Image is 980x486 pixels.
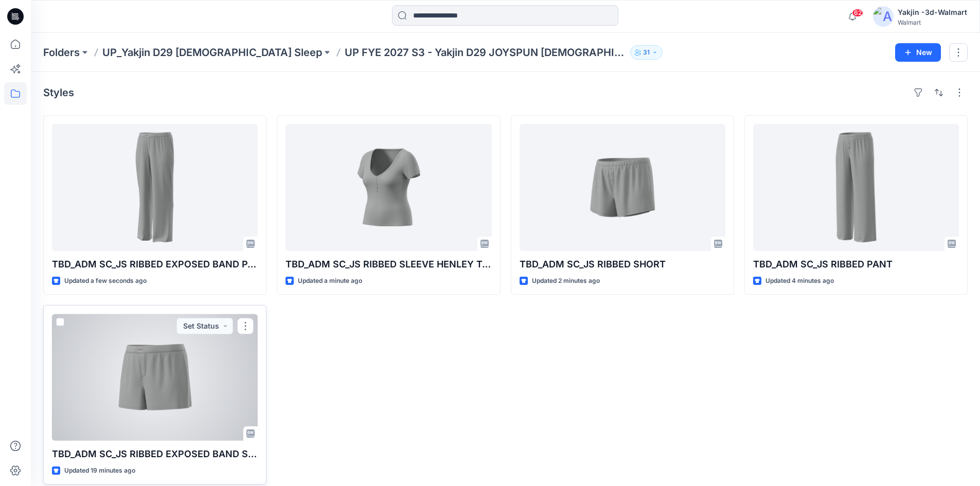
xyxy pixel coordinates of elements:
[52,314,258,441] a: TBD_ADM SC_JS RIBBED EXPOSED BAND SHORT
[520,124,725,251] a: TBD_ADM SC_JS RIBBED SHORT
[345,45,626,60] p: UP FYE 2027 S3 - Yakjin D29 JOYSPUN [DEMOGRAPHIC_DATA] Sleepwear
[52,257,258,272] p: TBD_ADM SC_JS RIBBED EXPOSED BAND PANT
[520,257,725,272] p: TBD_ADM SC_JS RIBBED SHORT
[286,257,491,272] p: TBD_ADM SC_JS RIBBED SLEEVE HENLEY TOP
[753,257,959,272] p: TBD_ADM SC_JS RIBBED PANT
[753,124,959,251] a: TBD_ADM SC_JS RIBBED PANT
[898,19,967,26] div: Walmart
[286,124,491,251] a: TBD_ADM SC_JS RIBBED SLEEVE HENLEY TOP
[643,47,650,58] p: 31
[630,45,663,60] button: 31
[52,447,258,461] p: TBD_ADM SC_JS RIBBED EXPOSED BAND SHORT
[43,45,80,60] a: Folders
[532,276,600,286] p: Updated 2 minutes ago
[898,6,967,19] div: Yakjin -3d-Walmart
[64,465,135,476] p: Updated 19 minutes ago
[765,276,834,286] p: Updated 4 minutes ago
[852,9,863,17] span: 62
[102,45,322,60] a: UP_Yakjin D29 [DEMOGRAPHIC_DATA] Sleep
[895,43,941,62] button: New
[64,276,147,286] p: Updated a few seconds ago
[298,276,362,286] p: Updated a minute ago
[873,6,894,27] img: avatar
[43,86,74,99] h4: Styles
[52,124,258,251] a: TBD_ADM SC_JS RIBBED EXPOSED BAND PANT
